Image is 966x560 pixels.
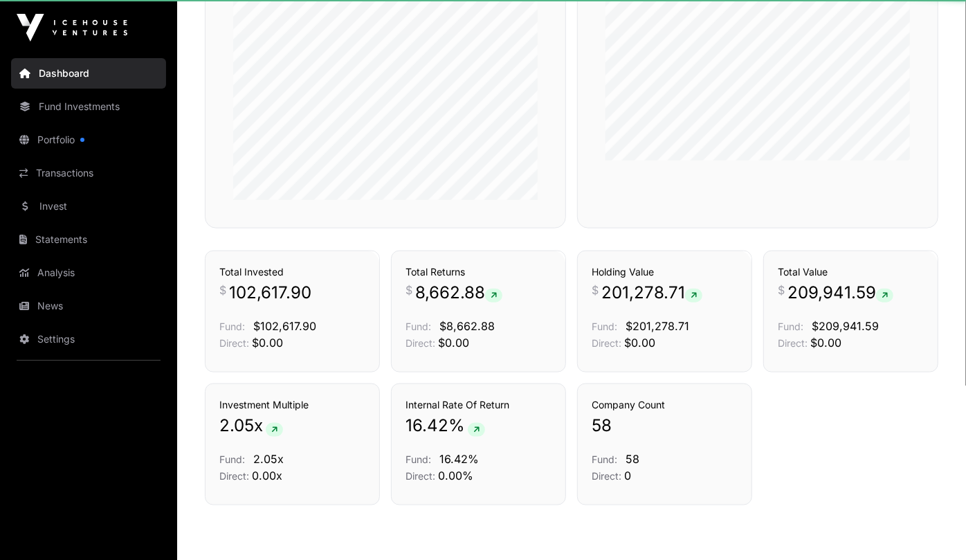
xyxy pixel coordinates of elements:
[11,191,166,222] a: Invest
[253,319,316,333] span: $102,617.90
[11,258,166,288] a: Analysis
[810,336,841,350] span: $0.00
[405,320,431,332] span: Fund:
[219,282,226,298] span: $
[252,469,282,482] span: 0.00x
[219,398,365,412] h3: Investment Multiple
[405,415,448,437] span: 16.42
[448,415,465,437] span: %
[624,336,655,350] span: $0.00
[11,224,166,255] a: Statements
[592,453,617,465] span: Fund:
[219,265,365,279] h3: Total Invested
[592,398,738,412] h3: Company Count
[11,324,166,354] a: Settings
[897,494,966,560] iframe: Chat Widget
[219,320,245,332] span: Fund:
[252,336,283,350] span: $0.00
[219,453,245,465] span: Fund:
[11,125,166,155] a: Portfolio
[405,470,435,482] span: Direct:
[626,452,639,466] span: 58
[592,415,612,437] span: 58
[624,469,631,482] span: 0
[405,265,552,279] h3: Total Returns
[592,320,617,332] span: Fund:
[219,470,249,482] span: Direct:
[11,91,166,122] a: Fund Investments
[592,337,621,349] span: Direct:
[438,469,473,482] span: 0.00%
[405,453,431,465] span: Fund:
[11,158,166,188] a: Transactions
[812,319,879,333] span: $209,941.59
[778,282,785,298] span: $
[787,282,893,304] span: 209,941.59
[439,452,479,466] span: 16.42%
[626,319,689,333] span: $201,278.71
[219,337,249,349] span: Direct:
[229,282,311,304] span: 102,617.90
[11,58,166,89] a: Dashboard
[592,265,738,279] h3: Holding Value
[405,398,552,412] h3: Internal Rate Of Return
[778,265,924,279] h3: Total Value
[592,282,599,298] span: $
[405,337,435,349] span: Direct:
[17,14,127,42] img: Icehouse Ventures Logo
[219,415,254,437] span: 2.05
[778,320,803,332] span: Fund:
[415,282,502,304] span: 8,662.88
[592,470,621,482] span: Direct:
[601,282,702,304] span: 201,278.71
[405,282,412,298] span: $
[254,415,263,437] span: x
[11,291,166,321] a: News
[439,319,495,333] span: $8,662.88
[778,337,808,349] span: Direct:
[253,452,284,466] span: 2.05x
[438,336,469,350] span: $0.00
